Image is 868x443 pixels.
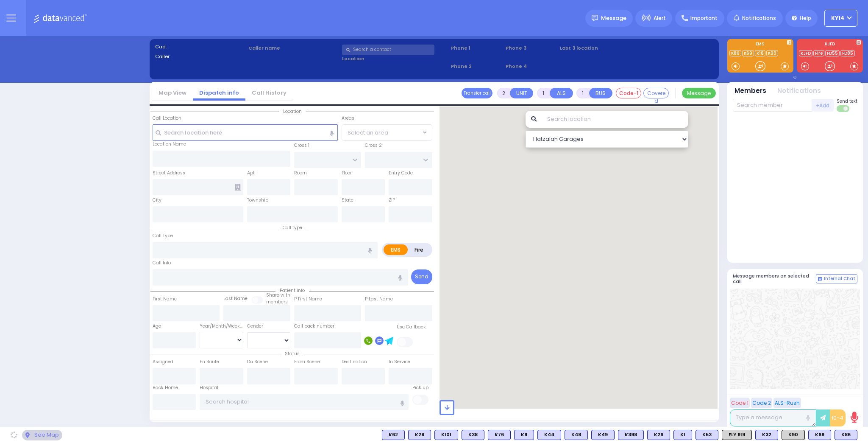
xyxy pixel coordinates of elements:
[434,430,458,440] div: K101
[589,88,612,98] button: BUS
[565,430,588,440] div: BLS
[592,15,598,21] img: message.svg
[673,430,692,440] div: BLS
[730,398,750,408] button: Code 1
[506,45,557,52] span: Phone 3
[550,88,573,98] button: ALS
[647,430,670,440] div: BLS
[153,384,178,391] label: Back Home
[223,295,248,302] label: Last Name
[682,88,716,98] button: Message
[342,170,352,177] label: Floor
[734,86,766,96] button: Members
[808,430,831,440] div: K69
[275,287,309,294] span: Patient info
[818,277,822,281] img: comment-alt.png
[247,170,255,177] label: Apt
[733,99,812,112] input: Search member
[200,384,218,391] label: Hospital
[342,45,434,55] input: Search a contact
[412,384,428,391] label: Pick up
[247,323,263,330] label: Gender
[342,55,448,62] label: Location
[408,430,431,440] div: BLS
[654,14,666,22] span: Alert
[348,129,388,137] span: Select an area
[542,111,688,128] input: Search location
[514,430,534,440] div: BLS
[729,50,741,56] a: K86
[618,430,644,440] div: BLS
[248,45,339,52] label: Caller name
[601,14,626,22] span: Message
[200,323,243,330] div: Year/Month/Week/Day
[266,292,290,298] small: Share with
[777,86,821,96] button: Notifications
[389,170,413,177] label: Entry Code
[153,359,173,365] label: Assigned
[488,430,511,440] div: K76
[281,350,304,357] span: Status
[808,430,831,440] div: BLS
[816,274,857,283] button: Internal Chat
[294,359,320,365] label: From Scene
[813,50,824,56] a: Fire
[266,299,288,305] span: members
[342,197,353,204] label: State
[389,359,410,365] label: In Service
[835,430,857,440] div: K86
[766,50,778,56] a: K90
[294,296,322,303] label: P First Name
[279,108,306,115] span: Location
[824,10,857,27] button: KY14
[451,63,503,70] span: Phone 2
[22,430,62,440] div: See map
[616,88,641,98] button: Code-1
[825,50,840,56] a: FD55
[342,115,354,122] label: Areas
[488,430,511,440] div: BLS
[565,430,588,440] div: K48
[537,430,561,440] div: BLS
[247,359,268,365] label: On Scene
[647,430,670,440] div: K26
[294,323,334,330] label: Call back number
[193,89,245,97] a: Dispatch info
[153,296,177,303] label: First Name
[837,98,857,104] span: Send text
[560,45,637,52] label: Last 3 location
[200,359,219,365] label: En Route
[840,50,855,56] a: FD85
[153,260,171,266] label: Call Info
[407,244,431,255] label: Fire
[235,184,241,191] span: Other building occupants
[751,398,772,408] button: Code 2
[153,197,161,204] label: City
[382,430,405,440] div: K62
[153,170,185,177] label: Street Address
[755,430,778,440] div: K32
[365,296,393,303] label: P Last Name
[294,142,309,149] label: Cross 1
[153,115,181,122] label: Call Location
[510,88,533,98] button: UNIT
[514,430,534,440] div: K9
[696,430,718,440] div: K53
[696,430,718,440] div: BLS
[773,398,801,408] button: ALS-Rush
[506,63,557,70] span: Phone 4
[742,14,776,22] span: Notifications
[153,141,186,148] label: Location Name
[155,53,246,60] label: Caller:
[837,104,850,113] label: Turn off text
[755,50,765,56] a: K18
[643,88,669,98] button: Covered
[800,14,811,22] span: Help
[755,430,778,440] div: BLS
[451,45,503,52] span: Phone 1
[831,14,844,22] span: KY14
[673,430,692,440] div: K1
[153,124,338,140] input: Search location here
[434,430,458,440] div: BLS
[278,224,306,231] span: Call type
